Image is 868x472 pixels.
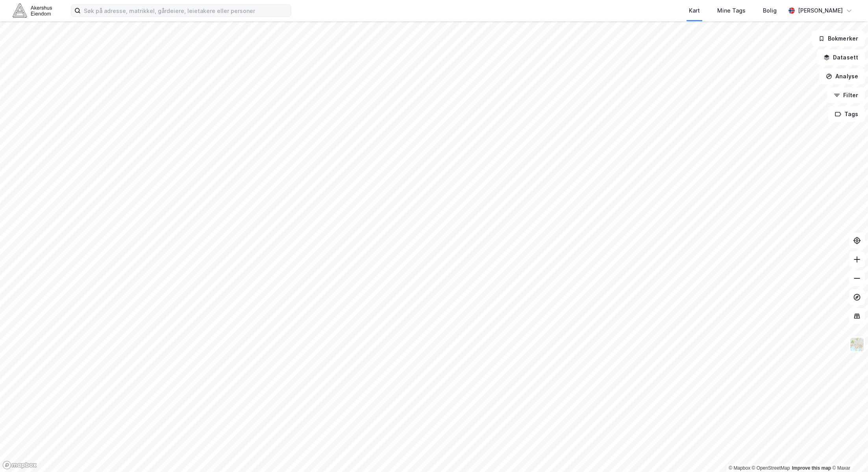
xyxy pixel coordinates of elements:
a: Mapbox [729,465,750,471]
iframe: Chat Widget [829,434,868,472]
div: Kart [689,6,700,15]
img: Z [849,337,864,352]
button: Filter [827,87,865,103]
button: Analyse [819,68,865,84]
a: Mapbox homepage [2,461,37,470]
a: Improve this map [792,465,831,471]
div: [PERSON_NAME] [798,6,843,15]
button: Datasett [817,50,865,65]
button: Bokmerker [812,31,865,46]
div: Mine Tags [717,6,746,15]
div: Kontrollprogram for chat [829,434,868,472]
button: Tags [828,106,865,122]
input: Søk på adresse, matrikkel, gårdeiere, leietakere eller personer [81,5,291,17]
img: akershus-eiendom-logo.9091f326c980b4bce74ccdd9f866810c.svg [13,4,52,17]
a: OpenStreetMap [752,465,790,471]
div: Bolig [763,6,777,15]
